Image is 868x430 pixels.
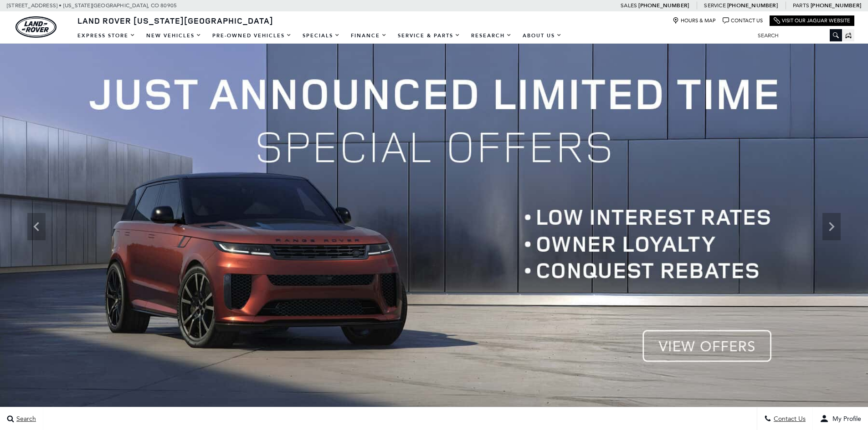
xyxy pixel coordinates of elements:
span: Contact Us [771,415,806,423]
span: Search [14,415,36,423]
img: Land Rover [15,16,56,38]
input: Search [751,30,842,41]
a: [PHONE_NUMBER] [727,2,778,9]
a: EXPRESS STORE [72,28,141,44]
a: [PHONE_NUMBER] [638,2,689,9]
span: Service [704,2,725,9]
a: Research [466,28,517,44]
a: Pre-Owned Vehicles [207,28,297,44]
span: Parts [793,2,809,9]
a: About Us [517,28,567,44]
span: Land Rover [US_STATE][GEOGRAPHIC_DATA] [77,15,273,26]
a: [PHONE_NUMBER] [811,2,861,9]
a: Hours & Map [673,17,716,24]
a: Contact Us [723,17,763,24]
a: Visit Our Jaguar Website [774,17,850,24]
span: Sales [621,2,637,9]
nav: Main Navigation [72,28,567,44]
a: Land Rover [US_STATE][GEOGRAPHIC_DATA] [72,15,279,26]
a: Finance [345,28,392,44]
a: New Vehicles [141,28,207,44]
button: user-profile-menu [813,407,868,430]
span: My Profile [829,415,861,423]
a: Specials [297,28,345,44]
a: [STREET_ADDRESS] • [US_STATE][GEOGRAPHIC_DATA], CO 80905 [7,2,177,9]
a: Service & Parts [392,28,466,44]
a: land-rover [15,16,56,38]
